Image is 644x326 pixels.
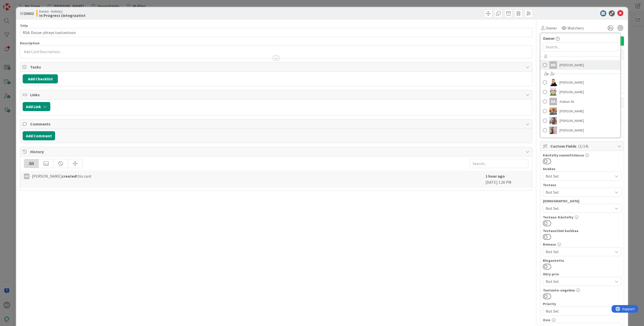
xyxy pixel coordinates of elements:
[550,143,615,149] span: Custom Fields
[559,61,584,69] span: [PERSON_NAME]
[540,78,620,87] a: AN[PERSON_NAME]
[540,125,620,135] a: HJ[PERSON_NAME]
[39,13,86,17] b: In Progress (integraatiot
[24,159,39,168] div: All
[30,121,523,127] span: Comments
[559,79,584,86] span: [PERSON_NAME]
[23,102,50,111] button: Add Link
[543,302,621,306] div: Priority
[30,92,523,98] span: Links
[39,9,86,13] span: Kenno - Kehitys
[549,107,557,115] img: BN
[559,107,584,115] span: [PERSON_NAME]
[543,42,618,51] input: Search...
[23,131,55,140] button: Add Comment
[546,278,610,285] span: Not Set
[11,1,23,7] span: Support
[546,189,613,195] span: Not Set
[486,173,528,185] div: [DATE] 1:26 PM
[543,167,621,171] div: Asiakas
[559,117,584,124] span: [PERSON_NAME]
[578,144,588,149] span: ( 1/14 )
[540,106,620,116] a: BN[PERSON_NAME]
[549,79,557,86] img: AN
[543,318,621,322] div: Osio
[543,199,621,203] div: [DEMOGRAPHIC_DATA]
[24,11,34,16] b: 23632
[546,205,613,211] span: Not Set
[543,288,621,292] div: Tuotanto-ongelma
[543,35,555,41] span: Owner
[543,153,621,157] div: Käsitelty suunnittelussa
[543,272,621,276] div: Ohry-prio
[540,116,620,125] a: ET[PERSON_NAME]
[559,98,574,105] span: Atakan Ak
[543,243,621,246] div: Release
[540,97,620,106] a: AAAtakan Ak
[540,60,620,70] a: MK[PERSON_NAME]
[549,98,557,105] div: AA
[546,173,613,179] span: Not Set
[549,88,557,96] img: AN
[486,174,505,179] b: 1 hour ago
[20,41,39,45] span: Description
[549,61,557,69] div: MK
[549,117,557,124] img: ET
[20,28,532,37] input: type card name here...
[30,64,523,70] span: Tasks
[543,229,621,233] div: Testaustiimi kurkkaa
[32,173,91,179] span: [PERSON_NAME] this card
[23,74,58,83] button: Add Checklist
[24,174,29,179] div: MK
[568,25,584,31] span: Watchers
[549,126,557,134] img: HJ
[543,215,621,219] div: Testaus: Käsitelty
[470,159,528,168] input: Search...
[540,87,620,97] a: AN[PERSON_NAME]
[30,149,523,155] span: History
[559,126,584,134] span: [PERSON_NAME]
[540,135,620,145] a: IN[PERSON_NAME]
[546,25,557,31] span: Owner
[62,174,76,179] b: created
[20,10,34,16] span: ID
[543,259,621,262] div: Blogautettu
[543,183,621,187] div: Testaus
[546,249,613,255] span: Not Set
[546,308,610,315] span: Not Set
[20,23,28,28] label: Title
[559,88,584,96] span: [PERSON_NAME]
